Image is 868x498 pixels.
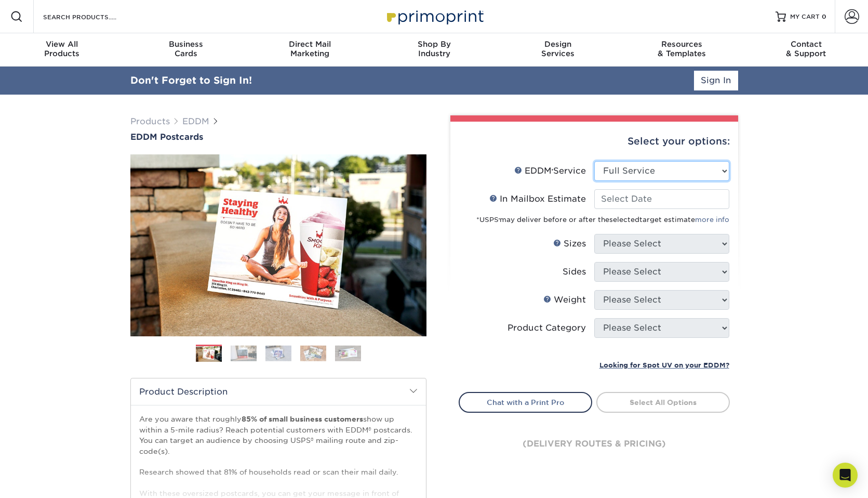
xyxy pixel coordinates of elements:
[124,40,248,58] div: Cards
[335,345,361,361] img: EDDM 05
[553,238,586,250] div: Sizes
[496,40,620,58] div: Services
[248,40,372,49] span: Direct Mail
[744,33,868,67] a: Contact& Support
[372,33,496,67] a: Shop ByIndustry
[694,71,738,90] a: Sign In
[499,218,500,221] sup: ®
[552,168,553,173] sup: ®
[459,122,730,161] div: Select your options:
[130,132,203,142] span: EDDM Postcards
[496,33,620,67] a: DesignServices
[620,40,744,49] span: Resources
[620,40,744,58] div: & Templates
[695,216,729,224] a: more info
[265,345,291,361] img: EDDM 03
[833,463,858,488] div: Open Intercom Messenger
[372,40,496,58] div: Industry
[594,189,729,209] input: Select Date
[382,5,486,28] img: Primoprint
[300,345,326,361] img: EDDM 04
[231,345,257,361] img: EDDM 02
[599,361,729,369] small: Looking for Spot UV on your EDDM?
[242,415,363,423] strong: 85% of small business customers
[131,378,426,405] h2: Product Description
[130,116,170,126] a: Products
[790,12,820,21] span: MY CART
[599,360,729,370] a: Looking for Spot UV on your EDDM?
[489,193,586,205] div: In Mailbox Estimate
[130,132,426,142] a: EDDM Postcards
[459,413,730,475] div: (delivery routes & pricing)
[508,322,586,334] div: Product Category
[609,216,639,224] span: selected
[476,216,729,224] small: *USPS may deliver before or after the target estimate
[744,40,868,58] div: & Support
[130,73,252,88] div: Don't Forget to Sign In!
[124,40,248,49] span: Business
[182,116,209,126] a: EDDM
[620,33,744,67] a: Resources& Templates
[543,294,586,306] div: Weight
[822,13,826,20] span: 0
[514,165,586,177] div: EDDM Service
[130,143,426,348] img: EDDM Postcards 01
[124,33,248,67] a: BusinessCards
[496,40,620,49] span: Design
[372,40,496,49] span: Shop By
[596,392,730,413] a: Select All Options
[196,345,222,363] img: EDDM 01
[459,392,592,413] a: Chat with a Print Pro
[744,40,868,49] span: Contact
[563,266,586,278] div: Sides
[248,40,372,58] div: Marketing
[42,10,143,23] input: SEARCH PRODUCTS.....
[248,33,372,67] a: Direct MailMarketing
